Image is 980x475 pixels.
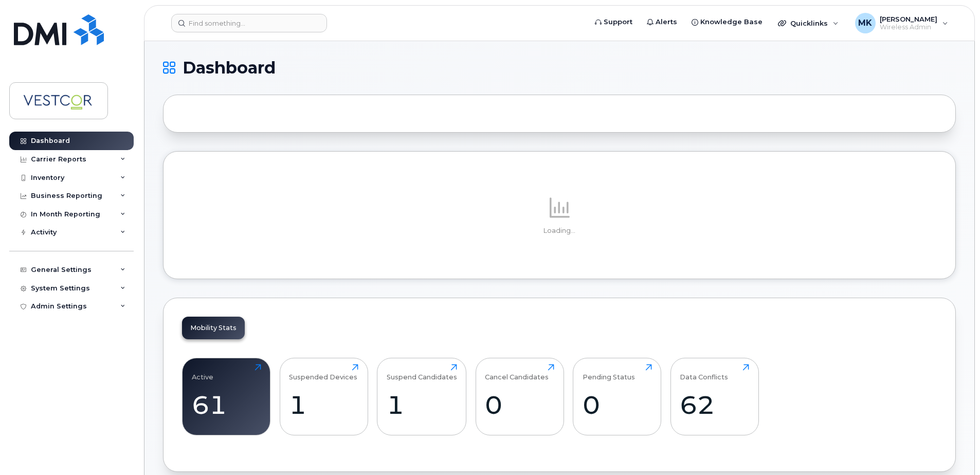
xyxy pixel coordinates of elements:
div: 1 [387,390,457,420]
div: Data Conflicts [680,364,728,381]
div: 62 [680,390,749,420]
span: Dashboard [183,60,276,76]
div: Suspended Devices [289,364,357,381]
a: Active61 [192,364,261,430]
a: Data Conflicts62 [680,364,749,430]
div: Suspend Candidates [387,364,457,381]
div: 0 [485,390,554,420]
div: Active [192,364,213,381]
a: Pending Status0 [583,364,652,430]
div: 1 [289,390,358,420]
a: Suspended Devices1 [289,364,358,430]
a: Suspend Candidates1 [387,364,457,430]
div: Pending Status [583,364,635,381]
p: Loading... [182,226,937,235]
div: 0 [583,390,652,420]
div: 61 [192,390,261,420]
a: Cancel Candidates0 [485,364,554,430]
div: Cancel Candidates [485,364,549,381]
